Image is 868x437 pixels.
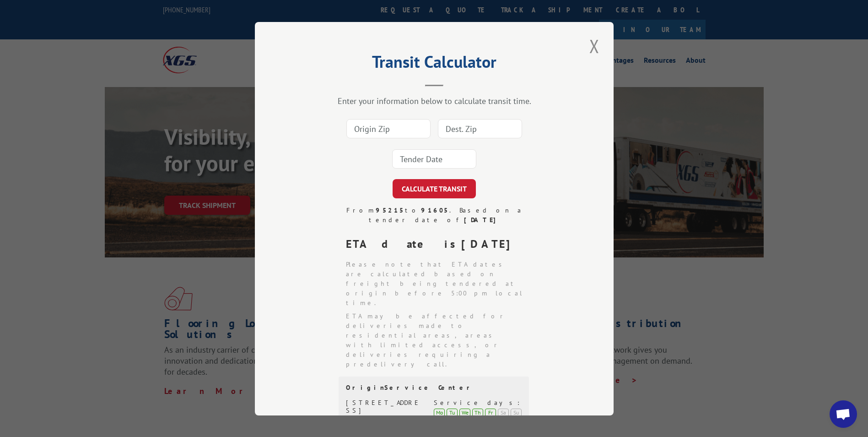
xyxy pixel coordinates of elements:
a: Open chat [830,400,857,428]
div: Sa [498,408,509,416]
div: Tu [447,408,458,416]
div: Service days: [434,399,522,407]
strong: [DATE] [461,237,518,251]
div: Enter your information below to calculate transit time. [301,96,568,106]
button: CALCULATE TRANSIT [393,179,476,198]
div: Origin Service Center [346,384,522,392]
strong: 95215 [375,206,404,214]
div: From to . Based on a tender date of [339,206,530,225]
div: [STREET_ADDRESS][PERSON_NAME] [346,399,423,422]
div: Su [511,408,522,416]
input: Dest. Zip [438,119,522,138]
h2: Transit Calculator [301,55,568,73]
li: Please note that ETA dates are calculated based on freight being tendered at origin before 5:00 p... [346,260,530,308]
div: We [459,408,470,416]
div: Mo [434,408,445,416]
div: Th [472,408,483,416]
input: Tender Date [392,149,476,169]
button: Close modal [587,33,602,59]
strong: 91605 [421,206,449,214]
div: ETA date is [346,236,530,252]
input: Origin Zip [346,119,431,138]
div: Fr [485,408,496,416]
strong: [DATE] [464,216,500,224]
li: ETA may be affected for deliveries made to residential areas, areas with limited access, or deliv... [346,311,530,369]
